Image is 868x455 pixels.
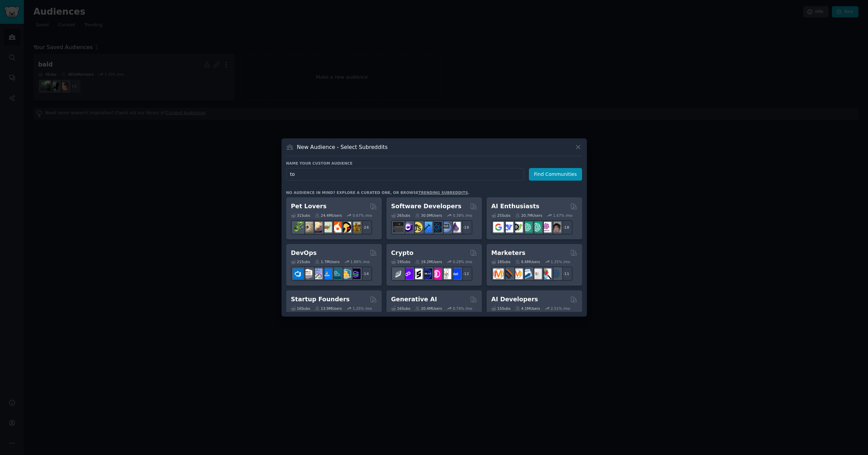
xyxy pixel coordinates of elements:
[353,306,372,311] div: 1.25 % /mo
[315,259,340,264] div: 1.7M Users
[431,269,442,279] img: defiblockchain
[512,269,523,279] img: AskMarketing
[312,222,322,232] img: leopardgeckos
[286,168,524,181] input: Pick a short name, like "Digital Marketers" or "Movie-Goers"
[415,306,442,311] div: 20.4M Users
[503,222,513,232] img: DeepSeek
[453,306,472,311] div: 0.74 % /mo
[358,267,372,281] div: + 14
[491,306,511,311] div: 15 Sub s
[412,269,423,279] img: ethstaker
[558,267,573,281] div: + 11
[350,222,361,232] img: dogbreed
[512,222,523,232] img: AItoolsCatalog
[491,295,538,304] h2: AI Developers
[391,249,414,257] h2: Crypto
[286,161,582,166] h3: Name your custom audience
[491,202,539,211] h2: AI Enthusiasts
[321,222,332,232] img: turtle
[321,269,332,279] img: DevOpsLinks
[491,259,511,264] div: 18 Sub s
[503,269,513,279] img: bigseo
[491,249,526,257] h2: Marketers
[522,269,532,279] img: Emailmarketing
[297,143,387,151] h3: New Audience - Select Subreddits
[515,259,540,264] div: 6.6M Users
[302,269,313,279] img: AWS_Certified_Experts
[550,269,561,279] img: OnlineMarketing
[541,222,551,232] img: OpenAIDev
[493,269,504,279] img: content_marketing
[450,269,461,279] img: defi_
[415,259,442,264] div: 19.2M Users
[293,269,303,279] img: azuredevops
[531,269,542,279] img: googleads
[391,306,410,311] div: 16 Sub s
[358,220,372,234] div: + 24
[493,222,504,232] img: GoogleGeminiAI
[315,213,342,218] div: 24.4M Users
[340,222,351,232] img: PetAdvice
[312,269,322,279] img: Docker_DevOps
[491,213,511,218] div: 25 Sub s
[291,295,350,304] h2: Startup Founders
[415,213,442,218] div: 30.0M Users
[350,269,361,279] img: PlatformEngineers
[522,222,532,232] img: chatgpt_promptDesign
[453,213,472,218] div: 0.38 % /mo
[393,222,403,232] img: software
[558,220,573,234] div: + 18
[293,222,303,232] img: herpetology
[422,269,432,279] img: web3
[551,306,570,311] div: 2.51 % /mo
[441,269,451,279] img: CryptoNews
[458,267,472,281] div: + 12
[402,269,413,279] img: 0xPolygon
[391,295,437,304] h2: Generative AI
[331,269,341,279] img: platformengineering
[291,213,310,218] div: 31 Sub s
[531,222,542,232] img: chatgpt_prompts_
[391,202,461,211] h2: Software Developers
[353,213,372,218] div: 0.67 % /mo
[291,259,310,264] div: 21 Sub s
[541,269,551,279] img: MarketingResearch
[441,222,451,232] img: AskComputerScience
[391,259,410,264] div: 19 Sub s
[291,249,317,257] h2: DevOps
[422,222,432,232] img: iOSProgramming
[453,259,472,264] div: 0.28 % /mo
[350,259,370,264] div: 1.88 % /mo
[340,269,351,279] img: aws_cdk
[402,222,413,232] img: csharp
[291,306,310,311] div: 16 Sub s
[550,222,561,232] img: ArtificalIntelligence
[331,222,341,232] img: cockatiel
[391,213,410,218] div: 26 Sub s
[450,222,461,232] img: elixir
[515,306,540,311] div: 4.1M Users
[431,222,442,232] img: reactnative
[302,222,313,232] img: ballpython
[551,259,570,264] div: 1.25 % /mo
[515,213,542,218] div: 20.7M Users
[553,213,573,218] div: 1.67 % /mo
[291,202,327,211] h2: Pet Lovers
[286,190,470,195] div: No audience in mind? Explore a curated one, or browse .
[315,306,342,311] div: 13.9M Users
[418,191,468,195] a: trending subreddits
[393,269,403,279] img: ethfinance
[529,168,582,181] button: Find Communities
[412,222,423,232] img: learnjavascript
[458,220,472,234] div: + 19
